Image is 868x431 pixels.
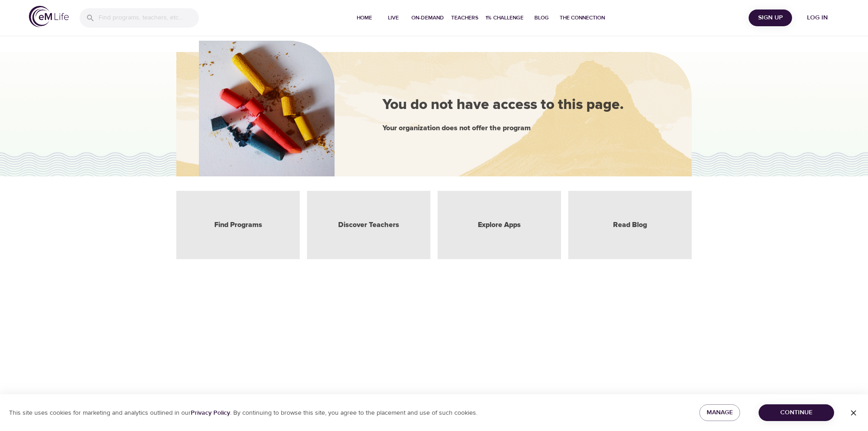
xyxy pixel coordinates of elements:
[354,13,375,23] span: Home
[613,220,647,230] a: Read Blog
[531,13,552,23] span: Blog
[478,220,521,230] a: Explore Apps
[699,404,740,421] button: Manage
[99,8,199,28] input: Find programs, teachers, etc...
[199,41,335,176] img: hero
[451,13,478,23] span: Teachers
[382,13,404,23] span: Live
[560,13,605,23] span: The Connection
[752,12,788,24] span: Sign Up
[338,220,399,230] a: Discover Teachers
[796,9,839,26] button: Log in
[382,95,663,116] div: You do not have access to this page.
[759,404,834,421] button: Continue
[799,12,835,24] span: Log in
[214,220,262,230] a: Find Programs
[382,123,663,133] div: Your organization does not offer the program
[411,13,444,23] span: On-Demand
[749,9,792,26] button: Sign Up
[707,407,733,418] span: Manage
[486,13,524,23] span: 1% Challenge
[191,409,230,417] a: Privacy Policy
[29,6,69,27] img: logo
[766,407,827,418] span: Continue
